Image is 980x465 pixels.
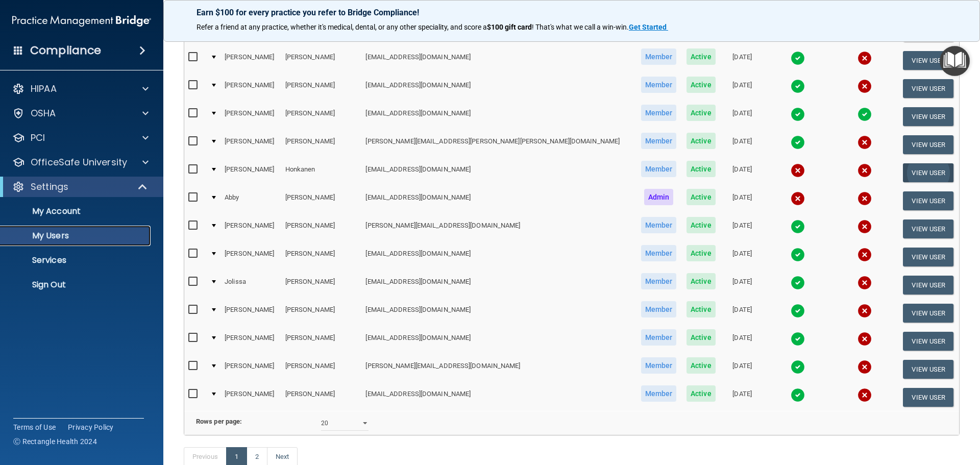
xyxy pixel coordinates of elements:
span: Active [687,273,716,289]
td: [PERSON_NAME] [220,299,281,327]
img: cross.ca9f0e7f.svg [857,388,872,402]
span: Member [641,105,677,121]
span: Admin [644,189,674,205]
td: [EMAIL_ADDRESS][DOMAIN_NAME] [361,327,635,355]
a: Privacy Policy [68,422,114,432]
img: tick.e7d51cea.svg [791,107,805,121]
span: Active [687,189,716,205]
span: Active [687,357,716,374]
img: PMB logo [12,11,151,31]
td: [EMAIL_ADDRESS][DOMAIN_NAME] [361,75,635,103]
button: Open Resource Center [940,46,970,76]
td: [DATE] [720,215,764,243]
button: View User [903,51,953,70]
button: View User [903,191,953,210]
td: [PERSON_NAME] [281,383,362,411]
td: [EMAIL_ADDRESS][DOMAIN_NAME] [361,383,635,411]
td: [EMAIL_ADDRESS][DOMAIN_NAME] [361,243,635,271]
img: tick.e7d51cea.svg [791,304,805,318]
td: [PERSON_NAME] [281,215,362,243]
button: View User [903,135,953,154]
td: [PERSON_NAME] [281,103,362,131]
td: [PERSON_NAME] [281,75,362,103]
p: Services [7,255,146,265]
span: Member [641,301,677,317]
td: [DATE] [720,327,764,355]
span: Active [687,329,716,346]
img: tick.e7d51cea.svg [857,107,872,121]
p: My Account [7,206,146,216]
td: [DATE] [720,75,764,103]
span: Active [687,385,716,402]
img: tick.e7d51cea.svg [791,360,805,374]
button: View User [903,219,953,238]
td: [PERSON_NAME] [281,46,362,75]
span: Member [641,329,677,346]
td: [DATE] [720,46,764,75]
td: [DATE] [720,131,764,159]
p: My Users [7,231,146,241]
p: HIPAA [31,83,57,95]
img: tick.e7d51cea.svg [791,135,805,150]
button: View User [903,304,953,323]
span: Active [687,301,716,317]
p: Settings [31,181,68,193]
img: cross.ca9f0e7f.svg [857,276,872,290]
span: Active [687,105,716,121]
td: [PERSON_NAME] [220,327,281,355]
h4: Compliance [30,43,101,58]
td: [PERSON_NAME] [220,103,281,131]
img: tick.e7d51cea.svg [791,332,805,346]
a: Settings [12,181,148,193]
td: [PERSON_NAME] [281,327,362,355]
td: [DATE] [720,355,764,383]
td: [PERSON_NAME] [281,187,362,215]
td: [PERSON_NAME][EMAIL_ADDRESS][DOMAIN_NAME] [361,355,635,383]
button: View User [903,79,953,98]
img: tick.e7d51cea.svg [791,276,805,290]
p: Sign Out [7,280,146,290]
p: OfficeSafe University [31,156,127,168]
td: Jolissa [220,271,281,299]
img: cross.ca9f0e7f.svg [857,360,872,374]
img: cross.ca9f0e7f.svg [857,219,872,234]
span: Active [687,48,716,65]
td: [PERSON_NAME] [220,355,281,383]
td: [PERSON_NAME] [220,75,281,103]
span: Active [687,161,716,177]
button: View User [903,388,953,407]
a: PCI [12,132,149,144]
a: HIPAA [12,83,149,95]
button: View User [903,107,953,126]
img: cross.ca9f0e7f.svg [857,163,872,178]
td: [PERSON_NAME] [281,271,362,299]
span: Active [687,77,716,93]
img: cross.ca9f0e7f.svg [857,79,872,93]
span: Active [687,217,716,233]
td: [EMAIL_ADDRESS][DOMAIN_NAME] [361,159,635,187]
td: [PERSON_NAME] [220,383,281,411]
td: [PERSON_NAME][EMAIL_ADDRESS][DOMAIN_NAME] [361,215,635,243]
td: [EMAIL_ADDRESS][DOMAIN_NAME] [361,187,635,215]
span: Refer a friend at any practice, whether it's medical, dental, or any other speciality, and score a [197,23,487,31]
span: Member [641,161,677,177]
img: cross.ca9f0e7f.svg [791,163,805,178]
p: PCI [31,132,45,144]
button: View User [903,248,953,266]
button: View User [903,163,953,182]
td: [PERSON_NAME] [220,159,281,187]
span: Member [641,217,677,233]
img: tick.e7d51cea.svg [791,248,805,262]
span: Ⓒ Rectangle Health 2024 [13,436,97,447]
td: [DATE] [720,299,764,327]
span: ! That's what we call a win-win. [532,23,629,31]
td: [EMAIL_ADDRESS][DOMAIN_NAME] [361,103,635,131]
td: [EMAIL_ADDRESS][DOMAIN_NAME] [361,299,635,327]
img: cross.ca9f0e7f.svg [857,304,872,318]
img: cross.ca9f0e7f.svg [857,248,872,262]
span: Active [687,245,716,261]
a: Get Started [629,23,668,31]
td: [PERSON_NAME] [281,299,362,327]
td: [PERSON_NAME] [220,131,281,159]
td: [EMAIL_ADDRESS][DOMAIN_NAME] [361,271,635,299]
